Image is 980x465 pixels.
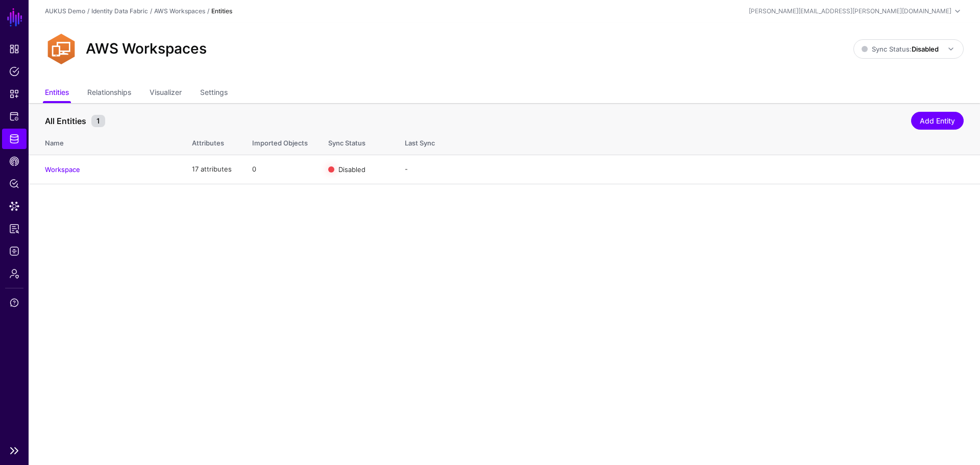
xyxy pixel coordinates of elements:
span: Reports [9,224,19,234]
th: Imported Objects [242,128,318,155]
span: Sync Status: [862,45,939,53]
a: Identity Data Fabric [91,7,148,15]
a: CAEP Hub [2,151,27,172]
td: 0 [242,155,318,184]
span: Dashboard [9,44,19,54]
td: 17 attributes [182,155,242,184]
img: svg+xml;base64,PHN2ZyB4bWxucz0iaHR0cDovL3d3dy53My5vcmcvMjAwMC9zdmciIHhtbG5zOnhsaW5rPSJodHRwOi8vd3... [45,33,78,65]
strong: Disabled [912,45,939,53]
span: Identity Data Fabric [9,134,19,144]
span: Data Lens [9,201,19,211]
span: Logs [9,246,19,256]
th: Sync Status [318,128,395,155]
th: Last Sync [395,128,980,155]
th: Name [29,128,182,155]
a: Snippets [2,84,27,104]
div: / [85,7,91,16]
span: Admin [9,268,19,279]
span: All Entities [42,115,89,127]
a: AWS Workspaces [154,7,205,15]
span: Snippets [9,89,19,99]
span: Policy Lens [9,179,19,189]
a: Admin [2,263,27,284]
app-datasources-item-entities-syncstatus: - [405,165,408,173]
a: Identity Data Fabric [2,129,27,149]
h2: AWS Workspaces [86,40,207,58]
a: Reports [2,218,27,239]
span: Protected Systems [9,111,19,121]
th: Attributes [182,128,242,155]
a: Workspace [45,165,80,174]
a: Policy Lens [2,174,27,194]
span: Policies [9,66,19,77]
a: Logs [2,241,27,261]
strong: Entities [211,7,232,15]
a: Data Lens [2,196,27,216]
a: Policies [2,61,27,82]
a: Protected Systems [2,106,27,127]
a: Add Entity [911,112,964,130]
small: 1 [91,115,105,127]
span: CAEP Hub [9,156,19,166]
a: AUKUS Demo [45,7,85,15]
div: / [148,7,154,16]
span: Disabled [338,165,365,173]
a: Relationships [87,84,131,103]
a: SGNL [6,6,23,29]
a: Visualizer [150,84,182,103]
div: [PERSON_NAME][EMAIL_ADDRESS][PERSON_NAME][DOMAIN_NAME] [749,7,951,16]
span: Support [9,298,19,308]
a: Entities [45,84,69,103]
div: / [205,7,211,16]
a: Dashboard [2,39,27,59]
a: Settings [200,84,228,103]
